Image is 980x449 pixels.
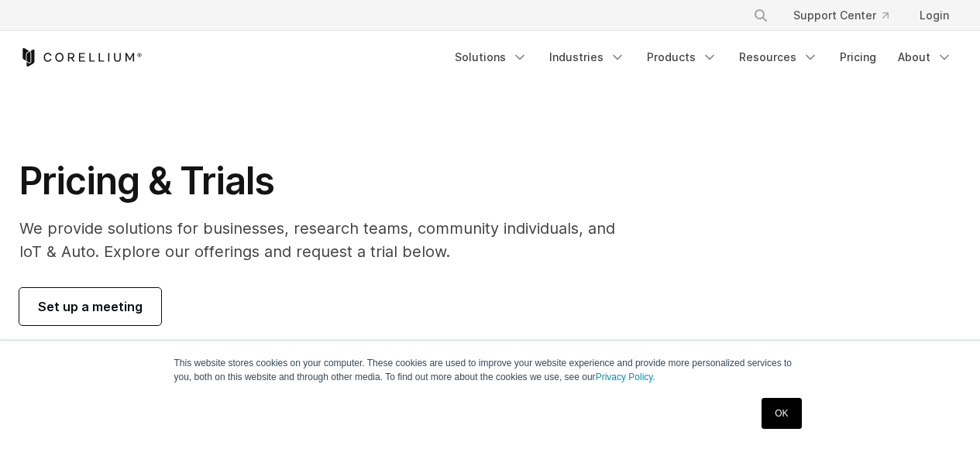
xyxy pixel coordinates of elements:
[174,356,806,384] p: This website stores cookies on your computer. These cookies are used to improve your website expe...
[781,2,901,29] a: Support Center
[734,2,961,29] div: Navigation Menu
[596,372,655,382] a: Privacy Policy.
[19,158,637,204] h1: Pricing & Trials
[445,43,961,71] div: Navigation Menu
[907,2,961,29] a: Login
[889,43,961,71] a: About
[19,217,637,263] p: We provide solutions for businesses, research teams, community individuals, and IoT & Auto. Explo...
[730,43,827,71] a: Resources
[19,288,161,325] a: Set up a meeting
[19,48,143,67] a: Corellium Home
[830,43,885,71] a: Pricing
[445,43,537,71] a: Solutions
[762,398,801,429] a: OK
[540,43,634,71] a: Industries
[38,297,143,316] span: Set up a meeting
[747,2,775,29] button: Search
[638,43,727,71] a: Products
